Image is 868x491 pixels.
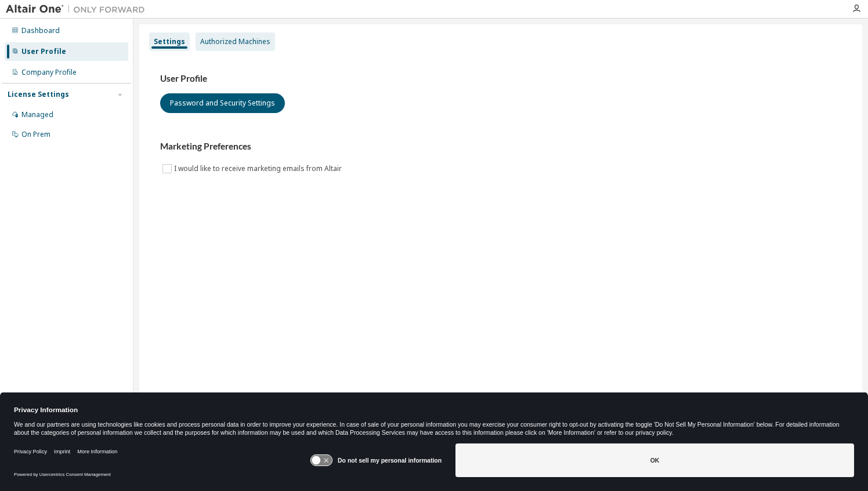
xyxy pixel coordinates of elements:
div: Managed [21,110,53,119]
div: On Prem [21,130,50,139]
label: I would like to receive marketing emails from Altair [174,162,344,176]
div: Dashboard [21,26,60,35]
img: Altair One [6,3,151,15]
div: Settings [154,37,185,46]
div: User Profile [21,47,66,56]
div: Authorized Machines [200,37,270,46]
div: Company Profile [21,68,77,77]
h3: Marketing Preferences [160,141,841,152]
h3: User Profile [160,73,841,85]
button: Password and Security Settings [160,93,285,113]
div: License Settings [8,90,69,99]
